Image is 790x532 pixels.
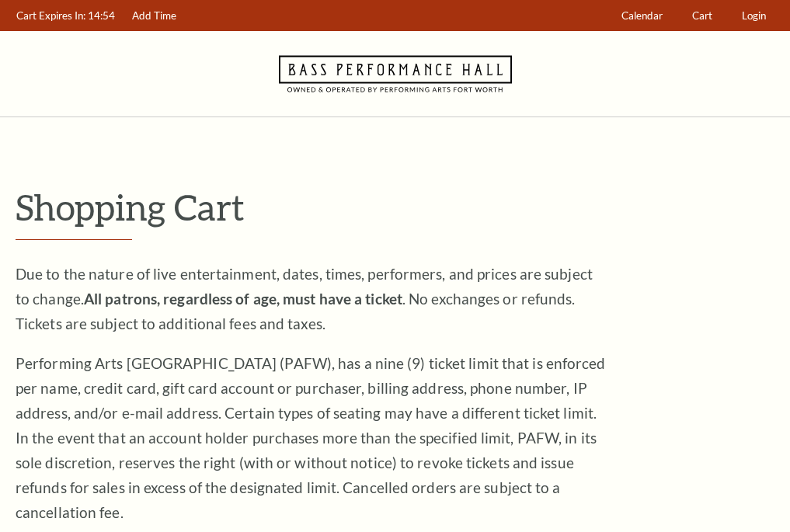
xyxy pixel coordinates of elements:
[742,9,766,22] span: Login
[88,9,115,22] span: 14:54
[84,290,402,308] strong: All patrons, regardless of age, must have a ticket
[16,265,593,332] span: Due to the nature of live entertainment, dates, times, performers, and prices are subject to chan...
[16,187,774,227] p: Shopping Cart
[692,9,712,22] span: Cart
[125,1,184,31] a: Add Time
[621,9,663,22] span: Calendar
[16,351,606,525] p: Performing Arts [GEOGRAPHIC_DATA] (PAFW), has a nine (9) ticket limit that is enforced per name, ...
[685,1,720,31] a: Cart
[16,9,85,22] span: Cart Expires In:
[614,1,670,31] a: Calendar
[735,1,774,31] a: Login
